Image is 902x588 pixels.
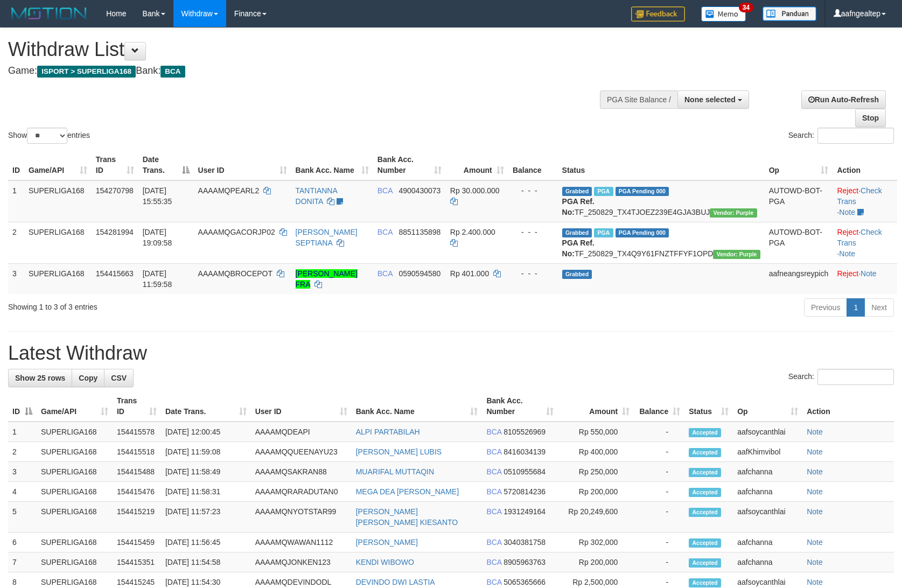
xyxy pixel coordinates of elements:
[24,180,92,222] td: SUPERLIGA168
[765,180,833,222] td: AUTOWD-BOT-PGA
[161,462,251,482] td: [DATE] 11:58:49
[733,552,802,572] td: aafchanna
[634,462,684,482] td: -
[558,482,634,502] td: Rp 200,000
[8,5,90,22] img: MOTION_logo.png
[296,186,338,206] a: TANTIANNA DONITA
[251,533,352,552] td: AAAAMQWAWAN1112
[504,558,546,566] span: Copy 8905963763 to clipboard
[194,150,291,180] th: User ID: activate to sort column ascending
[113,422,161,442] td: 154415578
[79,374,97,382] span: Copy
[562,239,595,258] b: PGA Ref. No:
[634,422,684,442] td: -
[37,482,113,502] td: SUPERLIGA168
[138,150,194,180] th: Date Trans.: activate to sort column descending
[37,442,113,462] td: SUPERLIGA168
[296,269,358,289] a: [PERSON_NAME] FRA
[839,208,855,216] a: Note
[251,422,352,442] td: AAAAMQDEAPI
[504,467,546,476] span: Copy 0510955684 to clipboard
[833,180,897,222] td: · ·
[356,447,442,456] a: [PERSON_NAME] LUBIS
[113,442,161,462] td: 154415518
[161,391,251,422] th: Date Trans.: activate to sort column ascending
[804,298,847,317] a: Previous
[504,487,546,496] span: Copy 5720814236 to clipboard
[37,422,113,442] td: SUPERLIGA168
[634,552,684,572] td: -
[8,502,37,533] td: 5
[113,533,161,552] td: 154415459
[356,467,434,476] a: MUARIFAL MUTTAQIN
[356,507,458,527] a: [PERSON_NAME] [PERSON_NAME] KIESANTO
[104,369,134,387] a: CSV
[733,422,802,442] td: aafsoycanthlai
[377,228,393,236] span: BCA
[8,533,37,552] td: 6
[113,502,161,533] td: 154415219
[143,269,172,289] span: [DATE] 11:59:58
[37,462,113,482] td: SUPERLIGA168
[861,269,877,278] a: Note
[161,552,251,572] td: [DATE] 11:54:58
[8,222,24,263] td: 2
[92,150,138,180] th: Trans ID: activate to sort column ascending
[558,422,634,442] td: Rp 550,000
[616,228,669,237] span: PGA Pending
[788,369,894,385] label: Search:
[837,228,882,247] a: Check Trans
[198,228,275,236] span: AAAAMQGACORJP02
[377,186,393,195] span: BCA
[161,422,251,442] td: [DATE] 12:00:45
[558,180,765,222] td: TF_250829_TX4TJOEZ239E4GJA3BUJ
[733,482,802,502] td: aafchanna
[161,482,251,502] td: [DATE] 11:58:31
[446,150,508,180] th: Amount: activate to sort column ascending
[8,552,37,572] td: 7
[765,222,833,263] td: AUTOWD-BOT-PGA
[713,250,760,259] span: Vendor URL: https://trx4.1velocity.biz
[684,95,736,104] span: None selected
[8,442,37,462] td: 2
[689,558,721,568] span: Accepted
[486,578,501,586] span: BCA
[807,507,823,516] a: Note
[600,90,677,109] div: PGA Site Balance /
[504,447,546,456] span: Copy 8416034139 to clipboard
[251,552,352,572] td: AAAAMQJONKEN123
[291,150,373,180] th: Bank Acc. Name: activate to sort column ascending
[198,269,272,278] span: AAAAMQBROCEPOT
[161,442,251,462] td: [DATE] 11:59:08
[689,488,721,497] span: Accepted
[558,552,634,572] td: Rp 200,000
[513,268,554,279] div: - - -
[634,442,684,462] td: -
[847,298,865,317] a: 1
[594,187,613,196] span: Marked by aafmaleo
[450,269,489,278] span: Rp 401.000
[356,487,459,496] a: MEGA DEA [PERSON_NAME]
[450,228,495,236] span: Rp 2.400.000
[377,269,393,278] span: BCA
[111,374,127,382] span: CSV
[8,482,37,502] td: 4
[855,109,886,127] a: Stop
[558,533,634,552] td: Rp 302,000
[701,6,746,22] img: Button%20Memo.svg
[8,391,37,422] th: ID: activate to sort column descending
[788,128,894,144] label: Search:
[24,263,92,294] td: SUPERLIGA168
[733,533,802,552] td: aafchanna
[72,369,104,387] a: Copy
[689,468,721,477] span: Accepted
[143,228,172,247] span: [DATE] 19:09:58
[513,185,554,196] div: - - -
[864,298,894,317] a: Next
[356,428,420,436] a: ALPI PARTABILAH
[807,538,823,547] a: Note
[356,578,435,586] a: DEVINDO DWI LASTIA
[486,487,501,496] span: BCA
[160,66,185,78] span: BCA
[733,391,802,422] th: Op: activate to sort column ascending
